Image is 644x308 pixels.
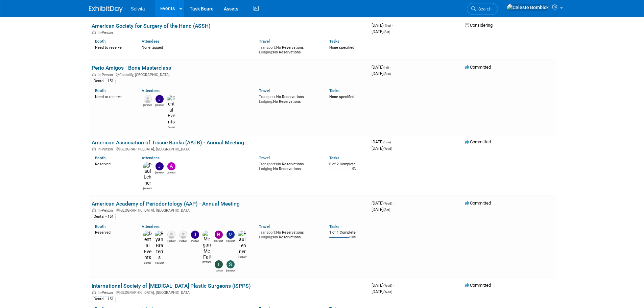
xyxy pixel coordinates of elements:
td: 0% [352,167,356,176]
span: [DATE] [372,65,391,70]
img: Ryan Brateris [155,231,164,261]
div: Jeremy Northcutt [155,103,164,107]
span: (Thu) [383,24,391,27]
div: Aireyon Guy [167,170,175,174]
span: In-Person [98,30,115,35]
td: 100% [349,235,356,244]
img: Kandace Gammon [144,95,152,103]
div: Dental - 151 [92,214,116,220]
div: Ron Mercier [167,239,175,243]
a: Tasks [329,224,339,229]
span: In-Person [98,290,115,295]
div: Dental Events [167,125,175,129]
div: Dental - 151 [92,296,116,302]
img: Dental Events [143,231,152,261]
span: Transport: [259,95,276,99]
img: In-Person Event [92,208,96,212]
div: Jeremy Northcutt [191,239,199,243]
div: Chantilly, [GEOGRAPHIC_DATA] [92,72,366,77]
img: Megan McFall [202,231,211,260]
span: [DATE] [372,289,392,294]
span: Lodging: [259,167,273,171]
img: In-Person Event [92,290,96,294]
span: Committed [465,283,491,288]
a: Booth [95,88,105,93]
div: [GEOGRAPHIC_DATA], [GEOGRAPHIC_DATA] [92,207,366,213]
div: Paul Lehner [238,255,246,259]
div: No Reservations No Reservations [259,229,319,239]
div: Lisa Stratton [179,239,187,243]
span: (Sat) [383,208,390,212]
div: Matthew Burns [226,239,235,243]
a: Attendees [142,156,160,160]
img: Dental Events [167,95,175,125]
div: 0 of 2 Complete [329,162,366,167]
a: American Society for Surgery of the Hand (ASSH) [92,23,211,29]
span: Transport: [259,162,276,166]
a: Tasks [329,39,339,44]
span: - [392,139,393,144]
span: Lodging: [259,99,273,104]
span: (Wed) [383,147,392,150]
img: Lisa Stratton [179,231,187,239]
span: (Wed) [383,290,392,294]
div: Dental - 151 [92,78,116,84]
a: Tasks [329,88,339,93]
a: Travel [259,39,270,44]
span: Search [476,6,492,11]
span: Transport: [259,230,276,235]
img: Paul Lehner [143,162,152,186]
div: Jeremy Wofford [155,170,164,174]
a: Booth [95,156,105,160]
img: Jeremy Northcutt [156,95,164,103]
a: Travel [259,224,270,229]
div: [GEOGRAPHIC_DATA], [GEOGRAPHIC_DATA] [92,146,366,151]
a: Booth [95,39,105,44]
a: Attendees [142,39,160,44]
div: Dental Events [143,261,152,265]
span: (Wed) [383,202,392,205]
div: Tiannah Halcomb [214,268,223,273]
img: Celeste Bombick [507,4,549,11]
span: Lodging: [259,50,273,54]
span: In-Person [98,73,115,77]
div: Brandon Woods [214,239,223,243]
img: Sharon Smith [226,260,235,268]
div: Need to reserve [95,44,132,50]
a: Perio Amigos - Bone Masterclass [92,65,171,71]
div: No Reservations No Reservations [259,161,319,171]
img: Jeremy Northcutt [191,231,199,239]
img: Jeremy Wofford [156,162,164,170]
a: Search [467,3,498,15]
span: None specified [329,95,354,99]
span: Committed [465,65,491,70]
span: In-Person [98,147,115,151]
div: No Reservations No Reservations [259,44,319,54]
div: Kandace Gammon [143,103,152,107]
img: Aireyon Guy [167,162,175,170]
a: American Association of Tissue Banks (AATB) - Annual Meeting [92,139,244,146]
span: Considering [465,23,493,28]
div: None tagged [142,44,254,50]
a: Booth [95,224,105,229]
span: [DATE] [372,23,393,28]
span: (Sun) [383,140,391,144]
div: Reserved [95,229,132,235]
div: Megan McFall [202,260,211,264]
span: Committed [465,139,491,144]
a: Attendees [142,224,160,229]
span: [DATE] [372,29,390,34]
span: (Sat) [383,30,390,34]
div: Need to reserve [95,93,132,99]
span: Committed [465,200,491,206]
a: Attendees [142,88,160,93]
span: In-Person [98,208,115,213]
span: [DATE] [372,139,393,144]
img: Paul Lehner [238,231,246,255]
a: Travel [259,156,270,160]
div: 1 of 1 Complete [329,230,366,235]
img: In-Person Event [92,147,96,150]
span: [DATE] [372,200,394,206]
span: (Fri) [383,66,389,69]
span: (Wed) [383,284,392,287]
